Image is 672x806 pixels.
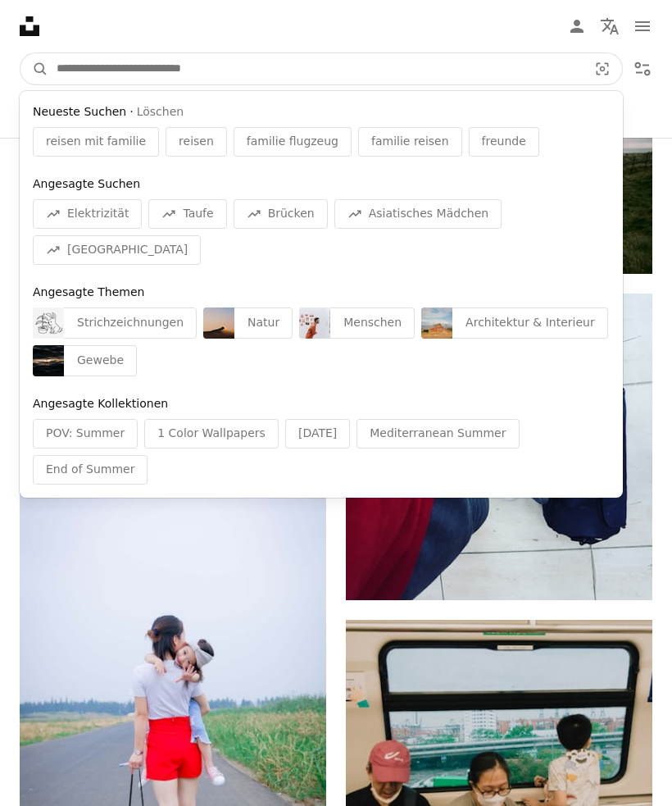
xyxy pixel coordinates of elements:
[33,104,610,121] div: ·
[299,307,330,339] img: premium_photo-1756163700959-70915d58a694
[626,10,659,43] button: Menü
[179,134,214,150] span: reisen
[20,16,39,36] a: Startseite — Unsplash
[67,242,188,258] span: [GEOGRAPHIC_DATA]
[268,206,315,222] span: Brücken
[203,307,234,339] img: premium_photo-1751520788468-d3b7b4b94a8e
[421,307,452,339] img: premium_photo-1755882951561-7164bd8427a2
[33,455,148,485] div: End of Summer
[285,419,350,449] div: [DATE]
[67,206,129,222] span: Elektrizität
[247,134,338,150] span: familie flugzeug
[369,206,489,222] span: Asiatisches Mädchen
[583,53,622,84] button: Visuelle Suche
[144,419,279,449] div: 1 Color Wallpapers
[33,104,126,121] span: Neueste Suchen
[234,307,293,339] div: Natur
[33,345,64,376] img: photo-1756232684964-09e6bee67c30
[33,285,144,298] span: Angesagte Themen
[626,52,659,85] button: Filter
[33,419,138,449] div: POV: Summer
[482,134,526,150] span: freunde
[33,397,168,410] span: Angesagte Kollektionen
[356,419,519,449] div: Mediterranean Summer
[346,727,652,742] a: Eine Gruppe von Menschen, die nebeneinander in einem Zug sitzen
[64,345,137,376] div: Gewebe
[452,307,608,339] div: Architektur & Interieur
[20,53,48,84] button: Unsplash suchen
[20,52,623,85] form: Finden Sie Bildmaterial auf der ganzen Webseite
[371,134,449,150] span: familie reisen
[561,10,593,43] a: Anmelden / Registrieren
[46,134,146,150] span: reisen mit familie
[33,177,140,190] span: Angesagte Suchen
[593,10,626,43] button: Sprache
[183,206,213,222] span: Taufe
[137,104,184,121] button: Löschen
[330,307,415,339] div: Menschen
[64,307,197,339] div: Strichzeichnungen
[33,307,64,339] img: premium_vector-1751765908425-895e274c36fc
[20,685,326,699] a: Eine Frau, die ein Kind auf dem Rücken auf einer Straße hält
